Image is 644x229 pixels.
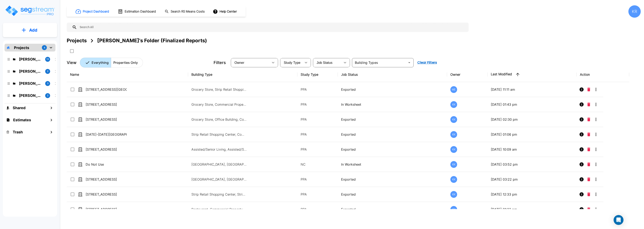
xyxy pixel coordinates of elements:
button: Delete [586,100,592,109]
p: [STREET_ADDRESS] [86,177,127,182]
p: 4 [44,46,45,49]
p: Properties Only [113,60,138,65]
p: PPA [301,117,335,122]
button: More-Options [592,100,600,109]
p: [DATE] 01:43 pm [491,102,573,107]
button: Help Center [212,8,238,15]
p: Everything [92,60,109,65]
button: More-Options [592,205,600,213]
p: Grocery Store, Strip Retail Shopping Center, Commercial Property Site, Commercial Property Site [191,87,247,92]
button: Delete [586,190,592,198]
div: Select [281,57,302,68]
button: Delete [586,85,592,94]
p: Kristina's Folder (Finalized Reports) [19,56,42,62]
p: [STREET_ADDRESS] [86,117,127,122]
h1: Trash [13,129,23,135]
button: Delete [586,160,592,168]
button: Delete [586,175,592,183]
button: More-Options [592,160,600,168]
button: Everything [80,58,111,68]
div: KR [628,5,641,18]
p: [STREET_ADDRESS] [86,102,127,107]
div: KK [450,191,457,198]
p: Grocery Store, Office Building, Commercial Property Site [191,117,247,122]
p: [GEOGRAPHIC_DATA], [GEOGRAPHIC_DATA] [191,177,247,182]
div: KK [450,161,457,168]
p: PPA [301,147,335,152]
div: KK [450,101,457,108]
p: In Worksheet [341,162,444,167]
button: More-Options [592,190,600,198]
p: [DATE]-[DATE][GEOGRAPHIC_DATA] [86,132,127,137]
p: [STREET_ADDRESS] [86,192,127,197]
th: Job Status [338,67,447,82]
p: Exported [341,132,444,137]
button: Properties Only [111,58,143,68]
p: Strip Retail Shopping Center, Commercial Property Site [191,132,247,137]
div: KK [450,206,457,213]
p: 2 [47,70,48,73]
p: [GEOGRAPHIC_DATA], [GEOGRAPHIC_DATA] [191,162,247,167]
p: [STREET_ADDRESS][GEOGRAPHIC_DATA][STREET_ADDRESS] [86,87,127,92]
h1: Project Dashboard [83,9,109,14]
button: More-Options [592,175,600,183]
button: Estimation Dashboard [116,7,158,16]
p: Restaurant, Commercial Property Site [191,207,247,212]
p: 2 [47,94,48,97]
p: Exported [341,177,444,182]
button: Add [3,24,57,36]
div: KK [450,131,457,138]
p: PPA [301,102,335,107]
p: Karina's Folder [19,69,42,74]
p: [DATE] 02:30 pm [491,117,573,122]
div: ME [450,86,457,93]
div: KK [450,146,457,153]
p: [DATE] 10:09 am [491,147,573,152]
button: More-Options [592,115,600,124]
button: Info [577,100,586,109]
p: Projects [14,45,29,50]
button: Info [577,115,586,124]
div: Select [232,57,269,68]
button: Info [577,160,586,168]
p: 13 [46,57,49,61]
p: Grocery Store, Commercial Property Site [191,102,247,107]
p: Jon's Folder [19,81,42,86]
p: PPA [301,177,335,182]
p: Filters [214,60,226,66]
p: PPA [301,192,335,197]
th: Action [577,67,629,82]
h1: Estimates [13,117,31,123]
p: NC [301,162,335,167]
p: 3 [47,82,48,85]
button: Project Dashboard [74,7,111,16]
button: Info [577,130,586,139]
p: Exported [341,207,444,212]
p: [DATE] 03:52 pm [491,162,573,167]
span: Owner [235,61,244,64]
p: [DATE] 01:06 pm [491,132,573,137]
button: More-Options [592,145,600,153]
div: Platform [80,58,143,68]
p: [STREET_ADDRESS] [86,207,127,212]
p: Exported [341,147,444,152]
p: In Worksheet [341,102,444,107]
button: Info [577,205,586,213]
button: Clear Filters [416,58,439,67]
th: Building Type [188,67,297,82]
button: Delete [586,130,592,139]
th: Name [67,67,188,82]
p: PPA [301,207,335,212]
p: Add [29,27,37,33]
div: KK [450,116,457,123]
button: Info [577,145,586,153]
p: View [67,60,77,66]
p: [STREET_ADDRESS] [86,147,127,152]
div: Open Intercom Messenger [614,215,623,225]
p: M.E. Folder [19,93,42,98]
p: Do Not Use [86,162,127,167]
button: Info [577,85,586,94]
span: Study Type [284,61,300,64]
div: [PERSON_NAME]'s Folder (Finalized Reports) [97,37,207,44]
p: Assisted/Senior Living, Assisted/Senior Living Site [191,147,247,152]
